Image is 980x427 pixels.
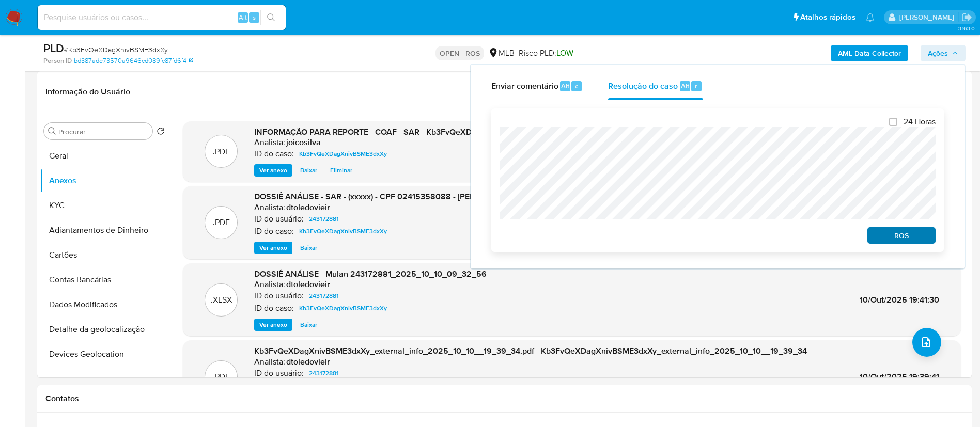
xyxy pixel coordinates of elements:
[260,10,282,25] button: search-icon
[867,227,936,244] button: ROS
[300,243,317,253] span: Baixar
[305,290,343,302] a: 243172881
[889,118,897,126] input: 24 Horas
[254,368,304,378] p: ID do usuário:
[695,81,697,91] span: r
[904,117,936,127] span: 24 Horas
[253,12,256,22] span: s
[40,317,169,342] button: Detalhe da geolocalização
[299,302,387,314] span: Kb3FvQeXDagXnivBSME3dxXy
[45,87,130,97] h1: Informação do Usuário
[254,137,285,148] p: Analista:
[254,164,292,177] button: Ver anexo
[300,320,317,330] span: Baixar
[48,127,56,135] button: Procurar
[928,45,948,61] span: Ações
[435,46,484,60] p: OPEN - ROS
[58,127,148,136] input: Procurar
[875,228,928,243] span: ROS
[213,371,230,383] p: .PDF
[519,48,573,59] span: Risco PLD:
[254,126,725,138] span: INFORMAÇÃO PARA REPORTE - COAF - SAR - Kb3FvQeXDagXnivBSME3dxXy - CPF 02415358088 - [PERSON_NAME]...
[40,292,169,317] button: Dados Modificados
[254,291,304,301] p: ID do usuário:
[259,165,287,176] span: Ver anexo
[488,48,515,59] div: MLB
[259,243,287,253] span: Ver anexo
[254,149,294,159] p: ID do caso:
[286,279,330,290] h6: dtoledovieir
[40,342,169,367] button: Devices Geolocation
[254,226,294,236] p: ID do caso:
[295,225,391,238] a: Kb3FvQeXDagXnivBSME3dxXy
[286,357,330,367] h6: dtoledovieir
[213,146,230,157] p: .PDF
[309,290,339,302] span: 243172881
[40,218,169,243] button: Adiantamentos de Dinheiro
[254,191,522,202] span: DOSSIÊ ANÁLISE - SAR - (xxxxx) - CPF 02415358088 - [PERSON_NAME]
[305,367,343,379] a: 243172881
[254,268,487,280] span: DOSSIÊ ANÁLISE - Mulan 243172881_2025_10_10_09_32_56
[958,24,975,33] span: 3.163.0
[860,294,939,306] span: 10/Out/2025 19:41:30
[325,164,357,177] button: Eliminar
[213,217,230,228] p: .PDF
[866,13,875,22] a: Notificações
[556,47,573,59] span: LOW
[300,165,317,176] span: Baixar
[295,319,322,331] button: Baixar
[575,81,578,91] span: c
[299,148,387,160] span: Kb3FvQeXDagXnivBSME3dxXy
[74,56,193,66] a: bd387ade73570a9646cd089fc87fd6f4
[43,40,64,56] b: PLD
[254,279,285,290] p: Analista:
[64,44,168,55] span: # Kb3FvQeXDagXnivBSME3dxXy
[239,12,247,22] span: Alt
[309,367,339,379] span: 243172881
[800,12,855,23] span: Atalhos rápidos
[921,45,966,61] button: Ações
[899,12,958,22] p: joice.osilva@mercadopago.com.br
[295,302,391,314] a: Kb3FvQeXDagXnivBSME3dxXy
[259,320,287,330] span: Ver anexo
[38,11,286,24] input: Pesquise usuários ou casos...
[561,81,569,91] span: Alt
[40,144,169,168] button: Geral
[838,45,901,61] b: AML Data Collector
[40,193,169,218] button: KYC
[40,267,169,292] button: Contas Bancárias
[309,213,339,225] span: 243172881
[43,56,72,66] b: Person ID
[254,202,285,213] p: Analista:
[40,243,169,267] button: Cartões
[254,319,292,331] button: Ver anexo
[254,357,285,367] p: Analista:
[912,328,941,357] button: upload-file
[286,137,321,148] h6: joicosilva
[254,303,294,313] p: ID do caso:
[157,127,165,138] button: Retornar ao pedido padrão
[860,371,939,383] span: 10/Out/2025 19:39:41
[40,168,169,193] button: Anexos
[299,225,387,238] span: Kb3FvQeXDagXnivBSME3dxXy
[295,148,391,160] a: Kb3FvQeXDagXnivBSME3dxXy
[45,393,963,404] h1: Contatos
[211,294,232,306] p: .XLSX
[286,202,330,213] h6: dtoledovieir
[608,80,678,91] span: Resolução do caso
[305,213,343,225] a: 243172881
[831,45,908,61] button: AML Data Collector
[254,345,807,357] span: Kb3FvQeXDagXnivBSME3dxXy_external_info_2025_10_10__19_39_34.pdf - Kb3FvQeXDagXnivBSME3dxXy_extern...
[491,80,558,91] span: Enviar comentário
[295,242,322,254] button: Baixar
[961,12,972,23] a: Sair
[295,164,322,177] button: Baixar
[254,242,292,254] button: Ver anexo
[681,81,689,91] span: Alt
[254,214,304,224] p: ID do usuário:
[330,165,352,176] span: Eliminar
[40,367,169,391] button: Dispositivos Point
